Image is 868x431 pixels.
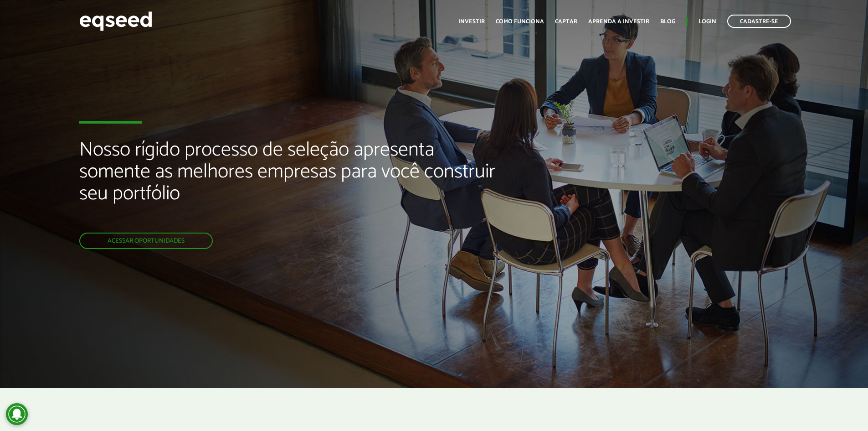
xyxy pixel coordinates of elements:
a: Aprenda a investir [588,19,649,25]
a: Cadastre-se [727,15,791,28]
a: Como funciona [496,19,544,25]
a: Investir [458,19,485,25]
a: Acessar oportunidades [79,233,213,249]
h2: Nosso rígido processo de seleção apresenta somente as melhores empresas para você construir seu p... [79,139,500,233]
a: Captar [555,19,577,25]
a: Login [699,19,716,25]
a: Blog [660,19,675,25]
img: EqSeed [79,9,152,33]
